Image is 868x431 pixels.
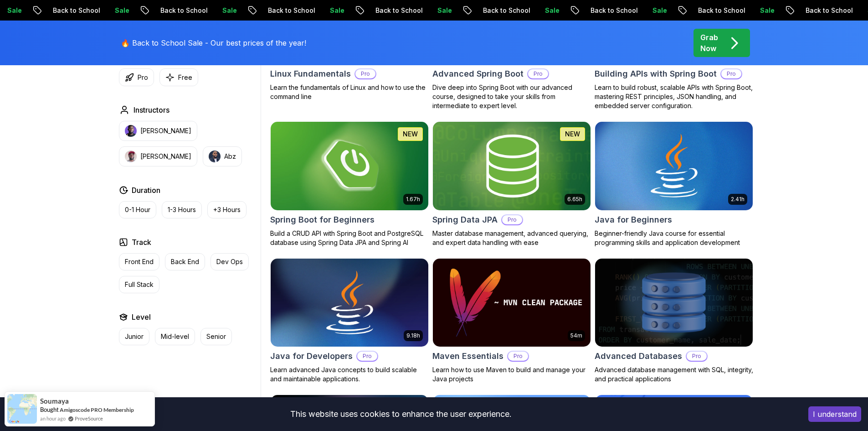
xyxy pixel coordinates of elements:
[270,258,429,384] a: Java for Developers card9.18hJava for DevelopersProLearn advanced Java concepts to build scalable...
[140,152,191,161] p: [PERSON_NAME]
[134,104,169,115] h2: Instructors
[200,328,232,345] button: Senior
[403,130,418,139] p: NEW
[125,205,150,214] p: 0-1 Hour
[209,151,221,162] img: instructor img
[211,253,249,270] button: Dev Ops
[721,69,741,78] p: Pro
[119,328,149,345] button: Junior
[432,258,591,384] a: Maven Essentials card54mMaven EssentialsProLearn how to use Maven to build and manage your Java p...
[119,253,159,270] button: Front End
[565,130,580,139] p: NEW
[595,350,682,363] h2: Advanced Databases
[432,365,591,384] p: Learn how to use Maven to build and manage your Java projects
[119,276,159,293] button: Full Stack
[406,332,420,339] p: 9.18h
[595,213,672,226] h2: Java for Beginners
[161,332,189,341] p: Mid-level
[165,253,205,270] button: Back End
[677,6,739,15] p: Back to School
[309,6,338,15] p: Sale
[416,6,446,15] p: Sale
[595,258,753,384] a: Advanced Databases cardAdvanced DatabasesProAdvanced database management with SQL, integrity, and...
[216,257,243,266] p: Dev Ops
[595,229,753,247] p: Beginner-friendly Java course for essential programming skills and application development
[40,415,66,422] span: an hour ago
[40,397,69,405] span: soumaya
[785,6,847,15] p: Back to School
[528,69,548,78] p: Pro
[119,201,156,218] button: 0-1 Hour
[119,68,154,86] button: Pro
[7,404,795,424] div: This website uses cookies to enhance the user experience.
[139,6,201,15] p: Back to School
[432,83,591,110] p: Dive deep into Spring Boot with our advanced course, designed to take your skills from intermedia...
[32,6,94,15] p: Back to School
[7,394,37,424] img: provesource social proof notification image
[270,229,429,247] p: Build a CRUD API with Spring Boot and PostgreSQL database using Spring Data JPA and Spring AI
[432,121,591,247] a: Spring Data JPA card6.65hNEWSpring Data JPAProMaster database management, advanced querying, and ...
[595,83,753,110] p: Learn to build robust, scalable APIs with Spring Boot, mastering REST principles, JSON handling, ...
[270,68,351,80] h2: Linux Fundamentals
[132,237,151,248] h2: Track
[739,6,768,15] p: Sale
[508,352,528,361] p: Pro
[429,119,594,212] img: Spring Data JPA card
[406,196,420,203] p: 1.67h
[168,205,196,214] p: 1-3 Hours
[270,213,375,226] h2: Spring Boot for Beginners
[125,125,137,137] img: instructor img
[159,68,198,86] button: Free
[570,6,632,15] p: Back to School
[432,213,498,226] h2: Spring Data JPA
[354,6,416,15] p: Back to School
[271,259,428,347] img: Java for Developers card
[207,201,247,218] button: +3 Hours
[75,415,103,422] a: ProveSource
[270,350,353,363] h2: Java for Developers
[270,121,429,247] a: Spring Boot for Beginners card1.67hNEWSpring Boot for BeginnersBuild a CRUD API with Spring Boot ...
[433,259,591,347] img: Maven Essentials card
[178,73,192,82] p: Free
[270,83,429,101] p: Learn the fundamentals of Linux and how to use the command line
[595,121,753,247] a: Java for Beginners card2.41hJava for BeginnersBeginner-friendly Java course for essential program...
[138,73,148,82] p: Pro
[432,350,503,363] h2: Maven Essentials
[687,352,707,361] p: Pro
[132,185,160,196] h2: Duration
[731,196,745,203] p: 2.41h
[432,229,591,247] p: Master database management, advanced querying, and expert data handling with ease
[462,6,524,15] p: Back to School
[60,406,134,413] a: Amigoscode PRO Membership
[595,365,753,384] p: Advanced database management with SQL, integrity, and practical applications
[224,152,236,161] p: Abz
[125,280,154,289] p: Full Stack
[524,6,553,15] p: Sale
[125,332,144,341] p: Junior
[40,406,59,413] span: Bought
[595,68,717,80] h2: Building APIs with Spring Boot
[213,205,241,214] p: +3 Hours
[357,352,377,361] p: Pro
[162,201,202,218] button: 1-3 Hours
[808,406,861,422] button: Accept cookies
[570,332,582,339] p: 54m
[201,6,231,15] p: Sale
[271,122,428,210] img: Spring Boot for Beginners card
[355,69,375,78] p: Pro
[119,146,197,166] button: instructor img[PERSON_NAME]
[125,257,154,266] p: Front End
[595,122,753,210] img: Java for Beginners card
[432,68,524,80] h2: Advanced Spring Boot
[595,259,753,347] img: Advanced Databases card
[121,37,306,48] p: 🔥 Back to School Sale - Our best prices of the year!
[206,332,226,341] p: Senior
[502,215,522,224] p: Pro
[94,6,123,15] p: Sale
[140,126,191,135] p: [PERSON_NAME]
[700,32,718,54] p: Grab Now
[632,6,661,15] p: Sale
[155,328,195,345] button: Mid-level
[171,257,199,266] p: Back End
[132,312,151,322] h2: Level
